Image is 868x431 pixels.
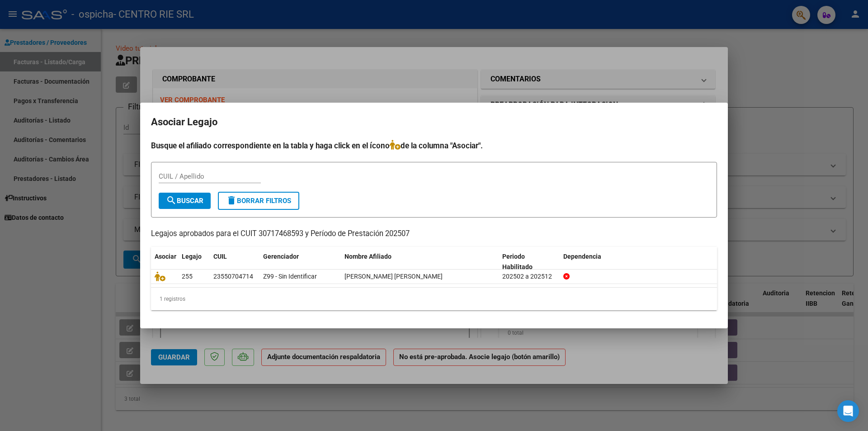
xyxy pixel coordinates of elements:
span: Asociar [155,253,176,260]
p: Legajos aprobados para el CUIT 30717468593 y Período de Prestación 202507 [151,228,717,240]
div: 202502 a 202512 [502,271,556,282]
datatable-header-cell: CUIL [210,247,259,277]
span: Dependencia [563,253,601,260]
span: 255 [182,273,193,280]
span: Nombre Afiliado [344,253,392,260]
h4: Busque el afiliado correspondiente en la tabla y haga click en el ícono de la columna "Asociar". [151,140,717,152]
datatable-header-cell: Dependencia [560,247,717,277]
datatable-header-cell: Periodo Habilitado [499,247,560,277]
span: Z99 - Sin Identificar [263,273,317,280]
span: Legajo [182,253,202,260]
div: Open Intercom Messenger [837,400,859,422]
div: 23550704714 [213,271,253,282]
span: LOPEZ VALENTINA VANESA [344,273,443,280]
mat-icon: search [166,195,177,206]
datatable-header-cell: Asociar [151,247,178,277]
span: Periodo Habilitado [502,253,533,270]
h2: Asociar Legajo [151,114,717,131]
span: Buscar [166,197,203,205]
datatable-header-cell: Gerenciador [259,247,341,277]
span: Borrar Filtros [226,197,291,205]
datatable-header-cell: Nombre Afiliado [341,247,499,277]
datatable-header-cell: Legajo [178,247,210,277]
button: Buscar [159,193,211,209]
span: CUIL [213,253,227,260]
mat-icon: delete [226,195,237,206]
button: Borrar Filtros [218,192,299,210]
span: Gerenciador [263,253,299,260]
div: 1 registros [151,288,717,310]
